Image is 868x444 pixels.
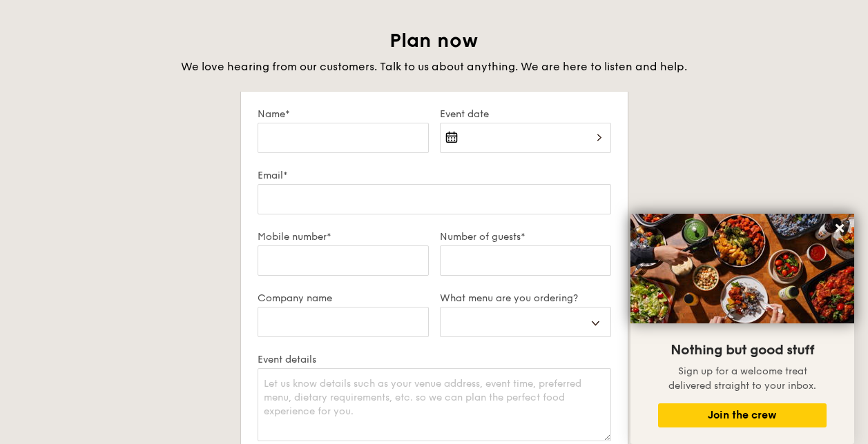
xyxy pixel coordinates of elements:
span: Sign up for a welcome treat delivered straight to your inbox. [668,365,816,392]
span: We love hearing from our customers. Talk to us about anything. We are here to listen and help. [181,60,687,73]
span: Plan now [389,29,479,52]
label: Event date [440,108,611,120]
button: Close [829,217,851,239]
label: Email* [258,170,611,181]
label: What menu are you ordering? [440,292,611,304]
label: Company name [258,292,429,304]
label: Name* [258,108,429,120]
img: DSC07876-Edit02-Large.jpeg [630,214,854,323]
label: Mobile number* [258,231,429,243]
textarea: Let us know details such as your venue address, event time, preferred menu, dietary requirements,... [258,368,611,441]
span: Nothing but good stuff [671,342,814,359]
label: Number of guests* [440,231,611,243]
button: Join the crew [658,403,827,427]
label: Event details [258,354,611,365]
